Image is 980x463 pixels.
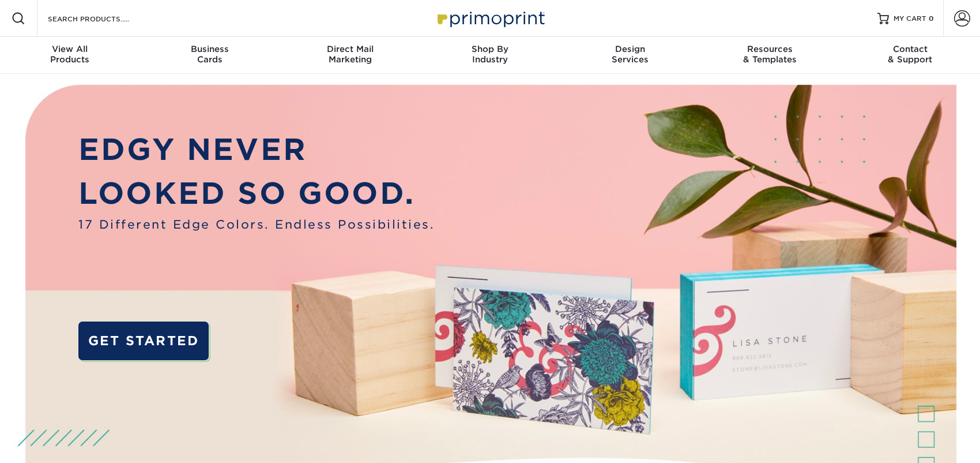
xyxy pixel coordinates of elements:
div: Industry [420,44,560,65]
a: DesignServices [560,37,700,74]
span: Resources [700,44,840,54]
span: Shop By [420,44,560,54]
span: Design [560,44,700,54]
a: Shop ByIndustry [420,37,560,74]
div: Marketing [280,44,420,65]
a: Resources& Templates [700,37,840,74]
div: & Templates [700,44,840,65]
span: Contact [840,44,980,54]
div: & Support [840,44,980,65]
div: Cards [140,44,280,65]
span: 17 Different Edge Colors. Endless Possibilities. [78,216,435,234]
span: 0 [929,14,934,23]
a: GET STARTED [78,322,209,360]
div: Services [560,44,700,65]
img: Primoprint [432,6,548,31]
a: Direct MailMarketing [280,37,420,74]
span: MY CART [894,14,926,24]
a: BusinessCards [140,37,280,74]
span: Direct Mail [280,44,420,54]
p: EDGY NEVER [78,128,435,172]
span: Business [140,44,280,54]
p: LOOKED SO GOOD. [78,171,435,216]
a: Contact& Support [840,37,980,74]
input: SEARCH PRODUCTS..... [47,12,159,25]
